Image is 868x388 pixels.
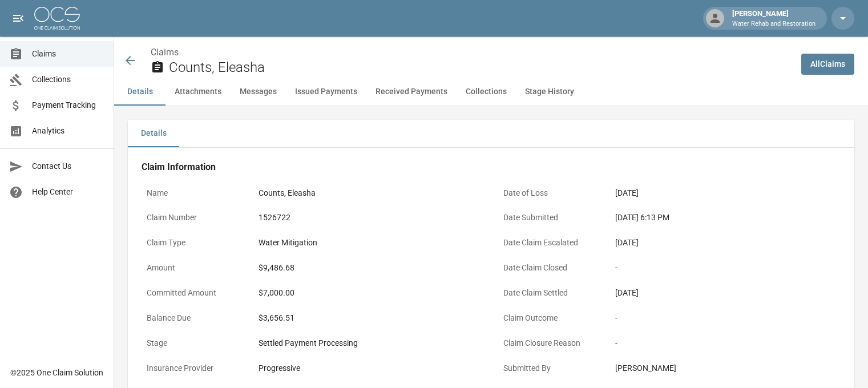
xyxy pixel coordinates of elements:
[32,99,104,111] span: Payment Tracking
[498,307,601,329] p: Claim Outcome
[498,182,601,204] p: Date of Loss
[728,8,820,29] div: [PERSON_NAME]
[498,257,601,279] p: Date Claim Closed
[114,78,868,106] div: anchor tabs
[259,237,479,249] div: Water Mitigation
[169,59,792,76] h2: Counts, Eleasha
[142,332,244,354] p: Stage
[498,282,601,304] p: Date Claim Settled
[366,78,457,106] button: Received Payments
[142,182,244,204] p: Name
[498,332,601,354] p: Claim Closure Reason
[615,287,836,299] div: [DATE]
[7,7,30,30] button: open drawer
[32,186,104,198] span: Help Center
[142,282,244,304] p: Committed Amount
[32,160,104,172] span: Contact Us
[128,120,179,147] button: Details
[259,287,479,299] div: $7,000.00
[32,48,104,60] span: Claims
[516,78,583,106] button: Stage History
[498,232,601,254] p: Date Claim Escalated
[142,307,244,329] p: Balance Due
[259,362,479,374] div: Progressive
[142,161,841,173] h4: Claim Information
[259,262,479,274] div: $9,486.68
[615,237,836,249] div: [DATE]
[142,207,244,229] p: Claim Number
[259,337,479,349] div: Settled Payment Processing
[34,7,80,30] img: ocs-logo-white-transparent.png
[142,357,244,379] p: Insurance Provider
[615,312,836,324] div: -
[151,46,792,59] nav: breadcrumb
[615,262,836,274] div: -
[32,74,104,86] span: Collections
[498,207,601,229] p: Date Submitted
[259,187,479,199] div: Counts, Eleasha
[10,367,103,378] div: © 2025 One Claim Solution
[801,54,854,75] a: AllClaims
[615,337,836,349] div: -
[142,257,244,279] p: Amount
[615,187,836,199] div: [DATE]
[259,312,479,324] div: $3,656.51
[151,47,179,58] a: Claims
[142,232,244,254] p: Claim Type
[615,212,836,224] div: [DATE] 6:13 PM
[165,78,231,106] button: Attachments
[498,357,601,379] p: Submitted By
[231,78,286,106] button: Messages
[32,125,104,137] span: Analytics
[128,120,854,147] div: details tabs
[286,78,366,106] button: Issued Payments
[457,78,516,106] button: Collections
[732,19,815,29] p: Water Rehab and Restoration
[114,78,165,106] button: Details
[259,212,479,224] div: 1526722
[615,362,836,374] div: [PERSON_NAME]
